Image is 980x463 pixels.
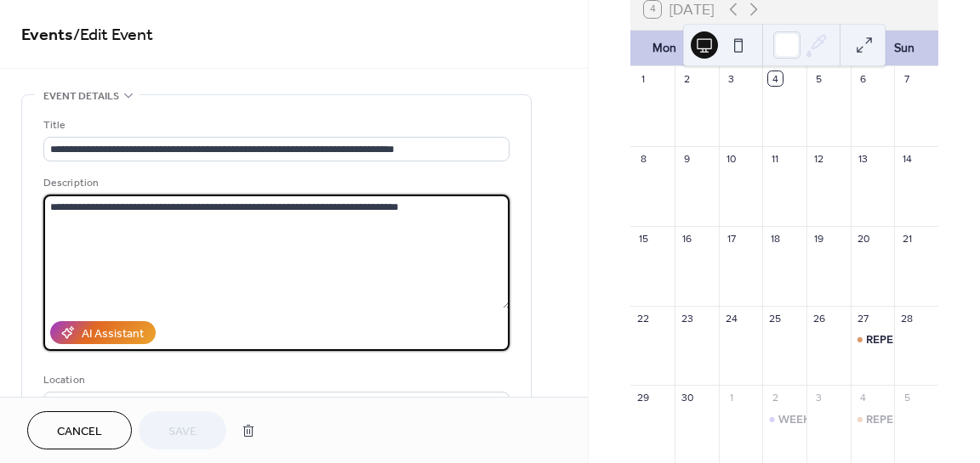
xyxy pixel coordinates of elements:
div: WEEKLY THURSDAY ZOOM REPENTANCE - WORKSHOP MODULES 1-15 - PART 1 OCCULT PRACTICES [762,411,806,426]
div: Location [43,371,506,389]
div: 3 [724,71,738,86]
div: 1 [636,71,651,86]
div: 5 [812,71,826,86]
div: 7 [900,71,914,86]
div: 2 [680,71,694,86]
span: Cancel [57,423,102,441]
div: 16 [680,231,694,246]
div: 21 [900,231,914,246]
div: 6 [856,71,870,86]
div: 19 [812,231,826,246]
div: 10 [724,151,738,166]
div: 24 [724,311,738,325]
div: REPENTANCE OF GENERATIONAL SIN AND INIQUITY - CORPORATE EVENT PART 1 [851,331,895,347]
span: / Edit Event [73,19,153,52]
div: 4 [768,71,783,86]
div: 12 [812,151,826,166]
div: 14 [900,151,914,166]
div: Description [43,174,506,192]
div: 13 [856,151,870,166]
div: Sun [885,31,925,65]
span: Event details [43,88,119,105]
div: 18 [768,231,783,246]
a: Events [21,19,73,52]
div: 28 [900,311,914,325]
div: 15 [636,231,651,246]
div: 29 [636,391,651,405]
div: REPENTANCE OF GENERATIONAL SIN AND INIQUITY - CORPORATE EVENT PART 2 [851,411,895,426]
div: Title [43,116,506,134]
div: 17 [724,231,738,246]
div: 22 [636,311,651,325]
div: 4 [856,391,870,405]
div: Mon [644,31,684,65]
div: AI Assistant [82,325,144,343]
div: 3 [812,391,826,405]
div: 1 [724,391,738,405]
div: 25 [768,311,783,325]
div: 8 [636,151,651,166]
button: AI Assistant [50,321,156,344]
div: 30 [680,391,694,405]
div: 20 [856,231,870,246]
button: Cancel [27,411,132,449]
div: 23 [680,311,694,325]
div: 2 [768,391,783,405]
div: 9 [680,151,694,166]
div: 26 [812,311,826,325]
div: 5 [900,391,914,405]
div: 27 [856,311,870,325]
div: 11 [768,151,783,166]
